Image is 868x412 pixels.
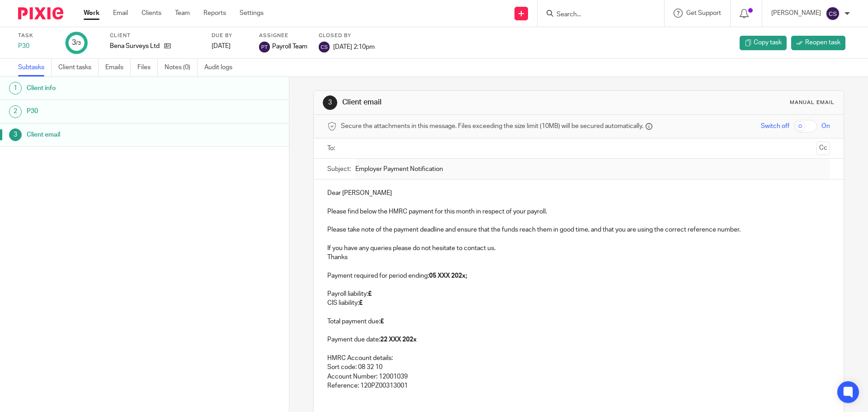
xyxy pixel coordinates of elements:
[368,291,372,297] strong: £
[359,300,363,306] strong: £
[323,95,337,110] div: 3
[110,42,160,51] p: Bena Surveys Ltd
[327,225,830,234] p: Please take note of the payment deadline and ensure that the funds reach them in good time, and t...
[27,81,196,95] h1: Client info
[9,105,22,118] div: 2
[76,41,81,46] small: /3
[805,38,840,47] span: Reopen task
[142,9,161,18] a: Clients
[212,32,248,39] label: Due by
[333,43,375,50] span: [DATE] 2:10pm
[58,59,99,76] a: Client tasks
[9,128,22,141] div: 3
[821,122,830,131] span: On
[341,122,643,131] span: Secure the attachments in this message. Files exceeding the size limit (10MB) will be secured aut...
[771,9,821,18] p: [PERSON_NAME]
[259,32,307,39] label: Assignee
[327,144,337,153] label: To:
[175,9,190,18] a: Team
[327,289,830,298] p: Payroll liability:
[740,36,787,50] a: Copy task
[556,11,637,19] input: Search
[18,32,54,39] label: Task
[791,36,845,50] a: Reopen task
[327,271,830,280] p: Payment required for period ending:
[137,59,158,76] a: Files
[240,9,264,18] a: Settings
[380,318,384,325] strong: £
[27,128,196,142] h1: Client email
[327,381,830,390] p: Reference: 120PZ00313001
[327,207,830,216] p: Please find below the HMRC payment for this month in respect of your payroll.
[327,317,830,326] p: Total payment due:
[754,38,782,47] span: Copy task
[826,6,840,21] img: svg%3E
[204,59,239,76] a: Audit logs
[110,32,200,39] label: Client
[790,99,835,106] div: Manual email
[84,9,99,18] a: Work
[327,244,830,253] p: If you have any queries please do not hesitate to contact us.
[816,142,830,155] button: Cc
[113,9,128,18] a: Email
[327,165,351,174] label: Subject:
[327,253,830,262] p: Thanks
[429,273,467,279] strong: 05 XXX 202x;
[380,336,417,343] strong: 22 XXX 202x
[18,59,52,76] a: Subtasks
[272,42,307,51] span: Payroll Team
[27,104,196,118] h1: P30
[259,42,270,52] img: svg%3E
[18,7,63,19] img: Pixie
[327,363,830,372] p: Sort code: 08 32 10
[342,98,598,107] h1: Client email
[327,354,830,363] p: HMRC Account details:
[319,32,375,39] label: Closed by
[327,372,830,381] p: Account Number: 12001039
[327,189,830,198] p: Dear [PERSON_NAME]
[203,9,226,18] a: Reports
[9,82,22,95] div: 1
[327,298,830,308] p: CIS liability:
[18,42,54,51] div: P30
[165,59,198,76] a: Notes (0)
[319,42,330,52] img: svg%3E
[72,38,81,48] div: 3
[686,10,721,16] span: Get Support
[327,335,830,344] p: Payment due date:
[761,122,789,131] span: Switch off
[212,42,248,51] div: [DATE]
[105,59,131,76] a: Emails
